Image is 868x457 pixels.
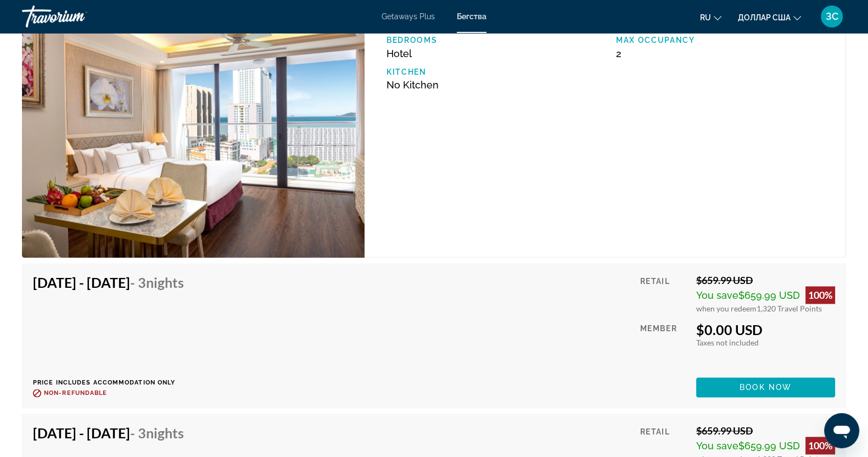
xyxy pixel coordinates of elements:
div: Member [640,321,688,369]
span: Non-refundable [44,389,107,397]
span: No Kitchen [387,79,439,91]
span: Taxes not included [696,338,759,347]
button: Меню пользователя [817,5,846,28]
button: Изменить валюту [738,9,801,25]
span: - 3 [130,425,184,441]
button: Изменить язык [700,9,721,25]
iframe: Кнопка запуска окна обмена сообщениями [824,413,859,448]
p: Bedrooms [387,36,605,44]
a: Бегства [457,12,486,21]
a: Травориум [22,2,132,31]
font: ru [700,13,711,22]
div: $659.99 USD [696,274,835,286]
div: 100% [805,437,835,454]
span: You save [696,440,738,452]
div: Retail [640,274,688,313]
div: $659.99 USD [696,425,835,437]
div: $0.00 USD [696,321,835,338]
h4: [DATE] - [DATE] [33,274,184,291]
p: Price includes accommodation only [33,379,192,386]
font: ЗС [826,10,838,22]
span: You save [696,289,738,301]
span: $659.99 USD [738,289,800,301]
h4: [DATE] - [DATE] [33,425,184,441]
p: Max Occupancy [616,36,835,44]
span: Book now [740,383,792,392]
span: 1,320 Travel Points [757,304,822,313]
span: - 3 [130,274,184,291]
font: доллар США [738,13,791,22]
p: Kitchen [387,68,605,76]
span: when you redeem [696,304,757,313]
span: Nights [146,274,184,291]
span: 2 [616,48,621,59]
button: Book now [696,377,835,397]
a: Getaways Plus [382,12,435,21]
span: Hotel [387,48,412,59]
div: 100% [805,286,835,304]
span: Nights [146,425,184,441]
span: $659.99 USD [738,440,800,452]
